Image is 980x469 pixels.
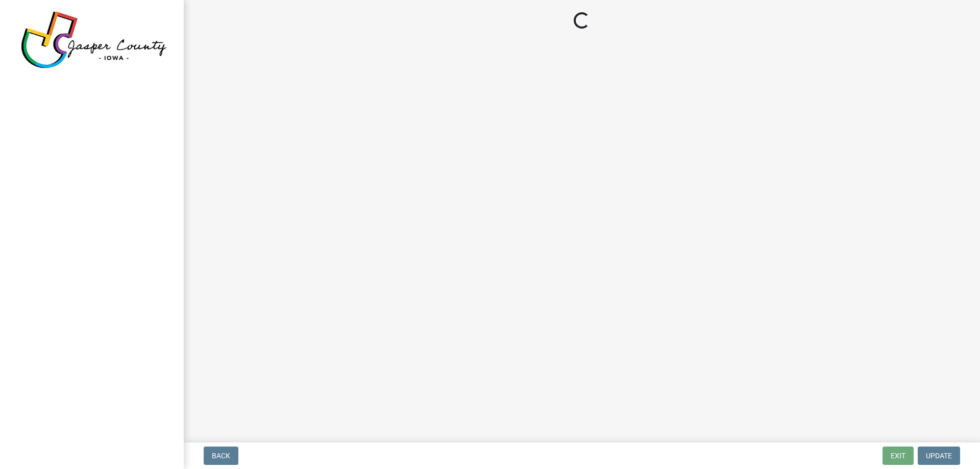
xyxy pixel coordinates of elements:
img: Jasper County, Iowa [20,11,167,69]
button: Exit [883,447,914,465]
span: Back [212,452,230,460]
button: Back [204,447,238,465]
span: Update [926,452,952,460]
button: Update [918,447,960,465]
